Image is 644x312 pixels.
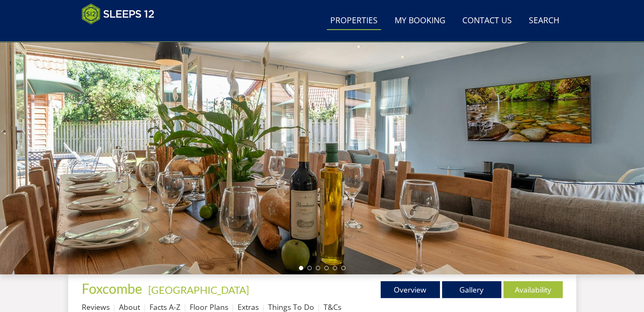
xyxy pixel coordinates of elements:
a: [GEOGRAPHIC_DATA] [148,284,249,296]
a: Things To Do [268,302,314,312]
span: Foxcombe [82,280,142,297]
a: Extras [238,302,259,312]
a: Overview [381,281,440,298]
a: About [119,302,140,312]
a: My Booking [391,11,449,30]
a: Floor Plans [190,302,228,312]
a: Availability [503,281,563,298]
img: Sleeps 12 [82,3,155,25]
a: Search [525,11,563,30]
a: Facts A-Z [149,302,180,312]
a: Contact Us [459,11,515,30]
a: Properties [327,11,381,30]
a: Gallery [442,281,501,298]
a: T&Cs [323,302,341,312]
iframe: Customer reviews powered by Trustpilot [77,30,166,37]
span: - [145,284,249,296]
a: Reviews [82,302,110,312]
a: Foxcombe [82,280,145,297]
